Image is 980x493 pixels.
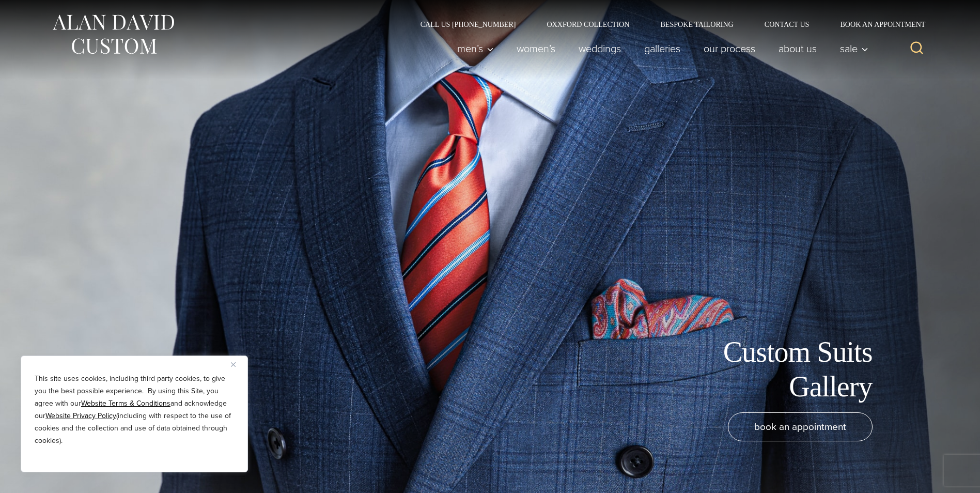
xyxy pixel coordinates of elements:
[754,419,846,434] span: book an appointment
[505,38,567,59] a: Women’s
[692,38,767,59] a: Our Process
[81,398,170,409] a: Website Terms & Conditions
[531,21,645,28] a: Oxxford Collection
[231,358,243,371] button: Close
[405,21,929,28] nav: Secondary Navigation
[749,21,825,28] a: Contact Us
[446,38,874,59] nav: Primary Navigation
[640,335,873,404] h1: Custom Suits Gallery
[728,412,873,441] a: book an appointment
[51,11,175,57] img: Alan David Custom
[231,362,236,367] img: Close
[645,21,749,28] a: Bespoke Tailoring
[905,36,929,61] button: View Search Form
[458,43,494,54] span: Men’s
[767,38,829,59] a: About Us
[841,43,868,54] span: Sale
[35,373,234,447] p: This site uses cookies, including third party cookies, to give you the best possible experience. ...
[405,21,532,28] a: Call Us [PHONE_NUMBER]
[633,38,692,59] a: Galleries
[567,38,633,59] a: weddings
[45,410,116,421] a: Website Privacy Policy
[825,21,929,28] a: Book an Appointment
